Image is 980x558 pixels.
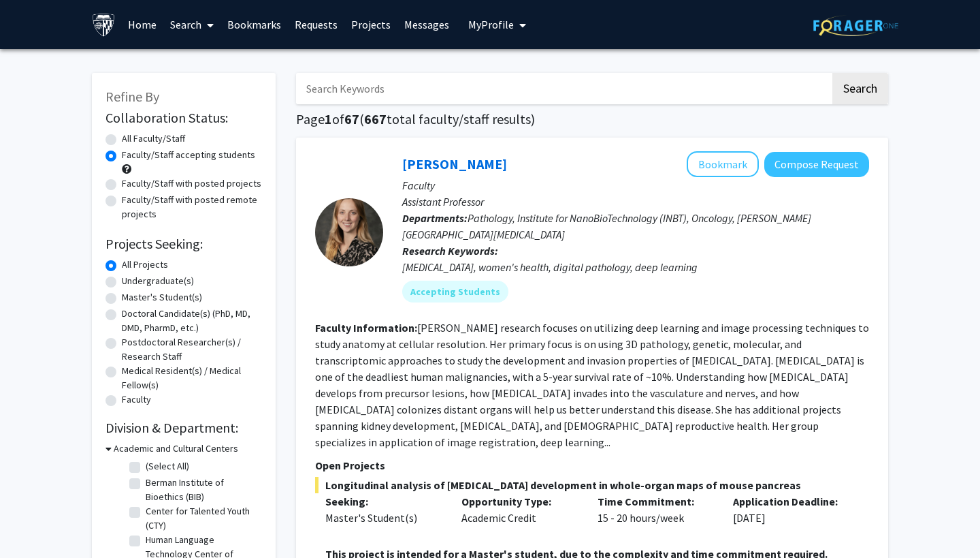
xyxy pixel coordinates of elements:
[105,420,262,436] h2: Division & Department:
[163,1,220,48] a: Search
[122,258,168,272] label: All Projects
[468,18,514,31] span: My Profile
[114,441,238,456] h3: Academic and Cultural Centers
[325,493,441,510] p: Seeking:
[315,321,417,335] b: Faculty Information:
[122,307,262,335] label: Doctoral Candidate(s) (PhD, MD, DMD, PharmD, etc.)
[587,493,723,526] div: 15 - 20 hours/week
[687,151,759,177] button: Add Ashley Kiemen to Bookmarks
[402,177,869,193] p: Faculty
[105,88,159,105] span: Refine By
[315,457,869,474] p: Open Projects
[832,73,888,104] button: Search
[402,244,498,258] b: Research Keywords:
[10,497,58,548] iframe: Chat
[325,110,332,127] span: 1
[344,110,359,127] span: 67
[344,1,397,48] a: Projects
[598,493,713,510] p: Time Commitment:
[296,73,830,104] input: Search Keywords
[325,510,441,526] div: Master's Student(s)
[122,290,202,305] label: Master's Student(s)
[461,493,577,510] p: Opportunity Type:
[315,477,869,493] span: Longitudinal analysis of [MEDICAL_DATA] development in whole-organ maps of mouse pancreas
[402,211,811,241] span: Pathology, Institute for NanoBioTechnology (INBT), Oncology, [PERSON_NAME][GEOGRAPHIC_DATA][MEDIC...
[92,13,116,37] img: Johns Hopkins University Logo
[402,281,508,303] mat-chip: Accepting Students
[288,1,344,48] a: Requests
[122,131,185,146] label: All Faculty/Staff
[296,111,888,127] h1: Page of ( total faculty/staff results)
[122,335,262,364] label: Postdoctoral Researcher(s) / Research Staff
[122,364,262,392] label: Medical Resident(s) / Medical Fellow(s)
[315,321,869,449] fg-read-more: [PERSON_NAME] research focuses on utilizing deep learning and image processing techniques to stud...
[733,493,849,510] p: Application Deadline:
[364,110,387,127] span: 667
[122,176,261,191] label: Faculty/Staff with posted projects
[402,259,869,275] div: [MEDICAL_DATA], women's health, digital pathology, deep learning
[105,110,262,126] h2: Collaboration Status:
[146,476,259,504] label: Berman Institute of Bioethics (BIB)
[397,1,456,48] a: Messages
[121,1,163,48] a: Home
[220,1,288,48] a: Bookmarks
[813,15,898,36] img: ForagerOne Logo
[122,148,255,162] label: Faculty/Staff accepting students
[105,236,262,252] h2: Projects Seeking:
[402,155,507,172] a: [PERSON_NAME]
[723,493,859,526] div: [DATE]
[122,392,151,407] label: Faculty
[146,504,259,533] label: Center for Talented Youth (CTY)
[146,459,189,474] label: (Select All)
[122,193,262,221] label: Faculty/Staff with posted remote projects
[764,152,869,177] button: Compose Request to Ashley Kiemen
[451,493,587,526] div: Academic Credit
[402,193,869,210] p: Assistant Professor
[402,211,468,225] b: Departments:
[122,274,194,288] label: Undergraduate(s)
